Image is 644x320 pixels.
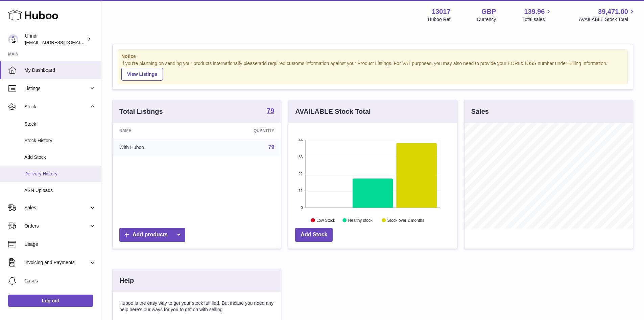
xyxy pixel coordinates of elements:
[267,107,274,115] a: 79
[428,16,451,23] div: Huboo Ref
[481,7,496,16] strong: GBP
[24,137,96,144] span: Stock History
[24,205,89,211] span: Sales
[524,7,545,16] span: 139.96
[113,123,201,138] th: Name
[295,107,371,116] h3: AVAILABLE Stock Total
[299,172,303,176] text: 22
[24,154,96,161] span: Add Stock
[268,144,275,150] a: 79
[24,278,96,284] span: Cases
[316,218,335,222] text: Low Stock
[8,295,93,307] a: Log out
[299,155,303,159] text: 33
[579,16,636,23] span: AVAILABLE Stock Total
[8,34,18,44] img: internalAdmin-13017@internal.huboo.com
[299,189,303,193] text: 11
[24,241,96,248] span: Usage
[24,104,89,110] span: Stock
[113,138,201,156] td: With Huboo
[267,107,274,114] strong: 79
[119,300,274,313] p: Huboo is the easy way to get your stock fulfilled. But incase you need any help here's our ways f...
[24,171,96,177] span: Delivery History
[477,16,496,23] div: Currency
[387,218,424,222] text: Stock over 2 months
[25,33,86,46] div: Unndr
[471,107,489,116] h3: Sales
[121,53,624,60] strong: Notice
[24,121,96,127] span: Stock
[25,40,99,45] span: [EMAIL_ADDRESS][DOMAIN_NAME]
[24,85,89,92] span: Listings
[432,7,451,16] strong: 13017
[121,60,624,81] div: If you're planning on sending your products internationally please add required customs informati...
[522,7,552,23] a: 139.96 Total sales
[299,138,303,142] text: 44
[24,259,89,266] span: Invoicing and Payments
[295,228,333,242] a: Add Stock
[24,187,96,194] span: ASN Uploads
[522,16,552,23] span: Total sales
[579,7,636,23] a: 39,471.00 AVAILABLE Stock Total
[119,228,185,242] a: Add products
[121,68,163,81] a: View Listings
[201,123,281,138] th: Quantity
[119,107,163,116] h3: Total Listings
[598,7,628,16] span: 39,471.00
[24,223,89,229] span: Orders
[301,206,303,210] text: 0
[24,67,96,73] span: My Dashboard
[119,276,134,285] h3: Help
[348,218,373,222] text: Healthy stock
